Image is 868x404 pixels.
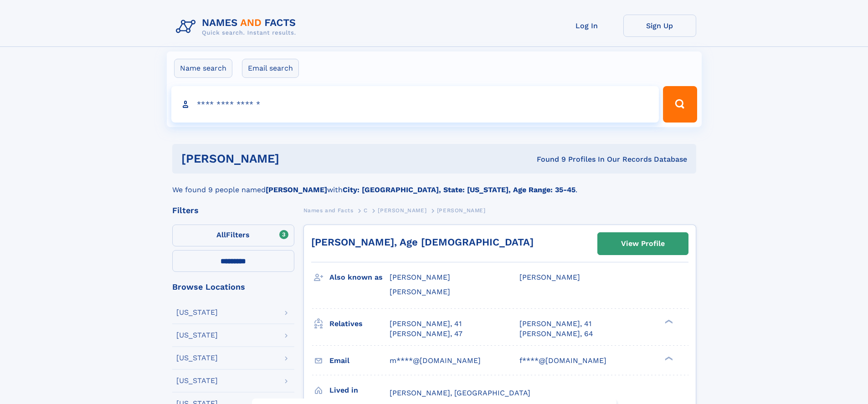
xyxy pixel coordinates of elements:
[390,273,450,281] span: [PERSON_NAME]
[390,329,462,339] a: [PERSON_NAME], 47
[408,154,687,164] div: Found 9 Profiles In Our Records Database
[266,185,327,194] b: [PERSON_NAME]
[598,233,688,255] a: View Profile
[311,236,534,248] a: [PERSON_NAME], Age [DEMOGRAPHIC_DATA]
[329,270,390,285] h3: Also known as
[181,153,408,164] h1: [PERSON_NAME]
[329,316,390,332] h3: Relatives
[171,86,659,123] input: search input
[663,355,673,361] div: ❯
[378,207,426,214] span: [PERSON_NAME]
[390,389,530,397] span: [PERSON_NAME], [GEOGRAPHIC_DATA]
[621,233,665,254] div: View Profile
[172,174,696,195] div: We found 9 people named with .
[216,230,226,239] span: All
[176,377,218,384] div: [US_STATE]
[172,15,303,39] img: Logo Names and Facts
[378,205,426,216] a: [PERSON_NAME]
[364,207,368,214] span: C
[242,59,299,78] label: Email search
[519,329,593,339] a: [PERSON_NAME], 64
[176,332,218,339] div: [US_STATE]
[623,15,696,37] a: Sign Up
[329,383,390,398] h3: Lived in
[519,319,591,329] a: [PERSON_NAME], 41
[663,318,673,324] div: ❯
[303,205,354,216] a: Names and Facts
[663,86,697,123] button: Search Button
[329,353,390,368] h3: Email
[390,287,450,296] span: [PERSON_NAME]
[176,309,218,316] div: [US_STATE]
[550,15,623,37] a: Log In
[343,185,575,194] b: City: [GEOGRAPHIC_DATA], State: [US_STATE], Age Range: 35-45
[519,273,580,281] span: [PERSON_NAME]
[172,283,294,291] div: Browse Locations
[390,319,462,329] a: [PERSON_NAME], 41
[176,354,218,362] div: [US_STATE]
[174,59,232,78] label: Name search
[364,205,368,216] a: C
[172,206,294,215] div: Filters
[172,225,294,246] label: Filters
[437,207,486,214] span: [PERSON_NAME]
